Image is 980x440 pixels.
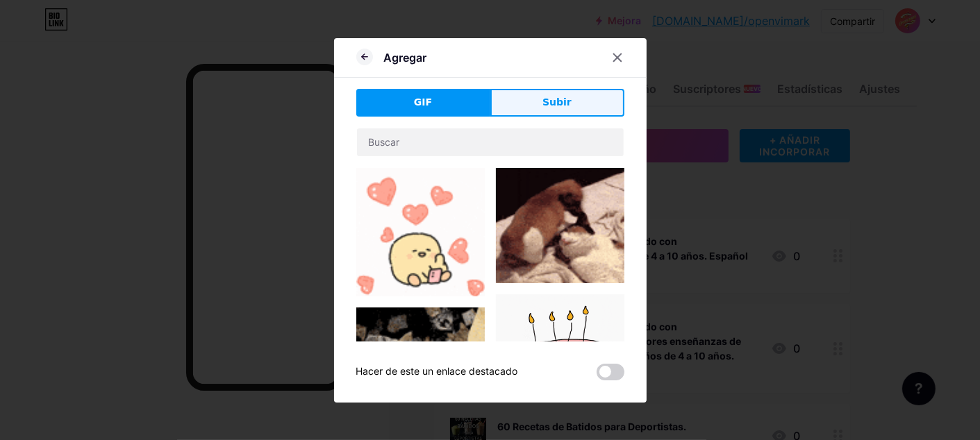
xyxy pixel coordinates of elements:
[356,307,485,436] img: Gihpy
[356,168,485,296] img: Gihpy
[542,96,572,108] font: Subir
[496,168,624,284] img: Gihpy
[357,128,624,156] input: Buscar
[356,365,518,377] font: Hacer de este un enlace destacado
[414,96,432,108] font: GIF
[356,89,490,117] button: GIF
[490,89,624,117] button: Subir
[496,294,624,423] img: Gihpy
[384,51,427,65] font: Agregar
